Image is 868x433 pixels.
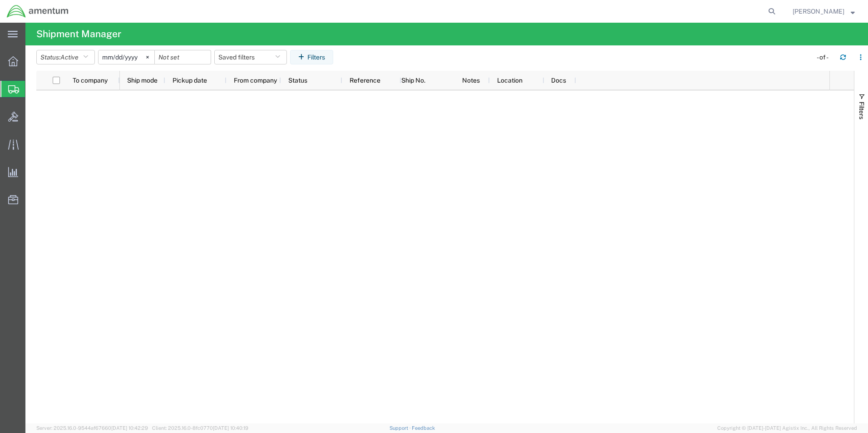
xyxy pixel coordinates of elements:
[817,53,833,62] div: - of -
[36,425,148,431] span: Server: 2025.16.0-9544af67660
[288,77,307,84] span: Status
[73,77,108,84] span: To company
[213,425,248,431] span: [DATE] 10:40:19
[350,77,380,84] span: Reference
[36,23,121,45] h4: Shipment Manager
[497,77,523,84] span: Location
[6,5,69,18] img: logo
[173,77,207,84] span: Pickup date
[401,77,425,84] span: Ship No.
[792,6,855,17] button: [PERSON_NAME]
[551,77,566,84] span: Docs
[234,77,277,84] span: From company
[717,424,857,432] span: Copyright © [DATE]-[DATE] Agistix Inc., All Rights Reserved
[390,425,412,431] a: Support
[127,77,158,84] span: Ship mode
[60,54,79,61] span: Active
[152,425,248,431] span: Client: 2025.16.0-8fc0770
[36,50,95,64] button: Status:Active
[111,425,148,431] span: [DATE] 10:42:29
[793,6,844,16] span: Joel Salinas
[214,50,287,64] button: Saved filters
[155,50,211,64] input: Not set
[858,102,865,119] span: Filters
[412,425,435,431] a: Feedback
[462,77,480,84] span: Notes
[99,50,154,64] input: Not set
[290,50,333,64] button: Filters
